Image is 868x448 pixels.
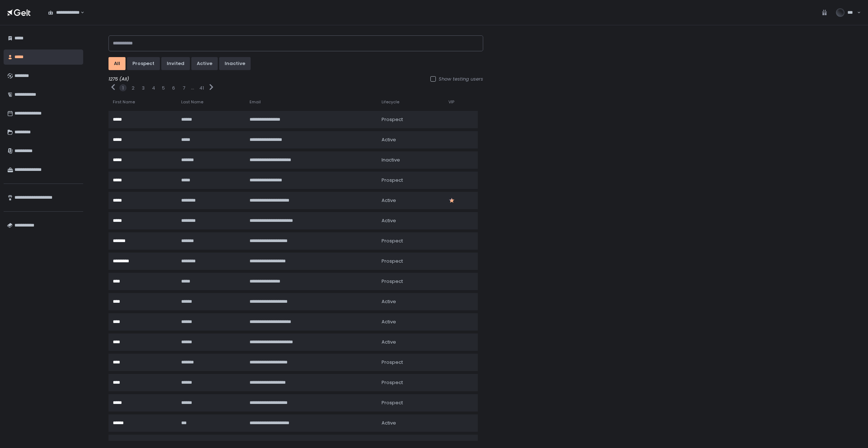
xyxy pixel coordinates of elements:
span: VIP [448,99,454,105]
span: prospect [382,359,403,366]
span: Last Name [181,99,203,105]
span: prospect [382,177,403,184]
input: Search for option [80,9,80,16]
span: Email [250,99,261,105]
button: prospect [127,57,160,70]
div: 1275 (All) [109,76,483,82]
button: 4 [152,85,155,91]
span: active [382,298,396,305]
span: Lifecycle [382,99,399,105]
button: 41 [199,85,204,91]
span: prospect [382,258,403,264]
button: invited [161,57,190,70]
button: 1 [122,85,124,91]
div: Search for option [43,5,84,20]
span: active [382,137,396,143]
div: prospect [132,60,154,67]
span: prospect [382,116,403,123]
div: ... [191,85,194,91]
div: inactive [225,60,245,67]
span: active [382,197,396,204]
button: inactive [219,57,251,70]
span: prospect [382,400,403,406]
div: active [197,60,212,67]
span: active [382,420,396,426]
button: 7 [183,85,185,91]
span: First Name [113,99,135,105]
button: active [191,57,218,70]
button: All [109,57,125,70]
div: All [114,60,120,67]
span: prospect [382,379,403,386]
button: 2 [132,85,135,91]
span: prospect [382,238,403,244]
span: prospect [382,278,403,285]
span: active [382,339,396,345]
span: active [382,217,396,224]
button: 5 [162,85,165,91]
span: inactive [382,440,400,447]
div: invited [167,60,184,67]
button: 3 [142,85,145,91]
button: 6 [172,85,175,91]
span: active [382,319,396,325]
span: inactive [382,157,400,163]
